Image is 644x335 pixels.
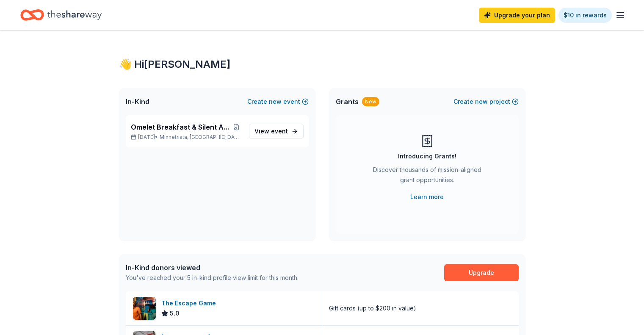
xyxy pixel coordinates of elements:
a: View event [249,124,304,139]
div: Discover thousands of mission-aligned grant opportunities. [370,165,485,188]
div: New [362,97,379,106]
button: Createnewproject [453,97,519,107]
div: The Escape Game [161,298,219,308]
a: Upgrade your plan [479,8,555,23]
span: event [271,127,288,135]
span: Minnetrista, [GEOGRAPHIC_DATA] [160,134,242,141]
span: new [269,97,282,107]
a: Upgrade [444,264,519,281]
a: Home [20,5,102,25]
span: Grants [336,97,359,107]
img: Image for The Escape Game [133,297,156,320]
div: In-Kind donors viewed [126,263,299,273]
a: $10 in rewards [558,8,612,23]
span: 5.0 [170,308,180,318]
span: new [475,97,488,107]
div: 👋 Hi [PERSON_NAME] [119,58,525,71]
button: Createnewevent [247,97,309,107]
div: Introducing Grants! [398,151,456,161]
span: View [254,126,288,136]
span: In-Kind [126,97,149,107]
div: Gift cards (up to $200 in value) [329,303,416,313]
p: [DATE] • [131,134,242,141]
span: Omelet Breakfast & Silent Auction Fundraiser [131,122,231,132]
div: You've reached your 5 in-kind profile view limit for this month. [126,273,299,283]
a: Learn more [410,192,444,202]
